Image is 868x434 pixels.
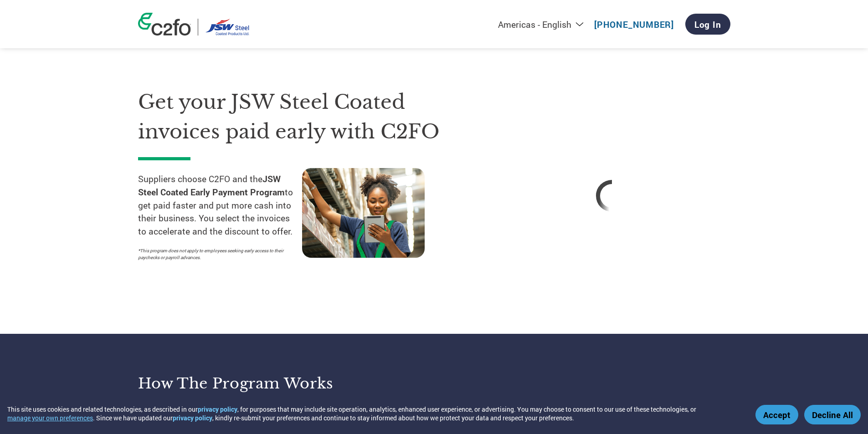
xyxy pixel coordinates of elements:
h3: How the program works [138,374,423,393]
a: privacy policy [173,414,212,422]
p: *This program does not apply to employees seeking early access to their paychecks or payroll adva... [138,247,293,261]
a: [PHONE_NUMBER] [594,19,674,30]
img: c2fo logo [138,13,191,36]
p: Suppliers choose C2FO and the to get paid faster and put more cash into their business. You selec... [138,173,302,238]
button: manage your own preferences [7,414,93,422]
img: JSW Steel Coated [205,19,250,36]
a: privacy policy [198,405,237,414]
strong: JSW Steel Coated Early Payment Program [138,173,285,198]
button: Accept [755,405,798,424]
h1: Get your JSW Steel Coated invoices paid early with C2FO [138,87,466,146]
div: This site uses cookies and related technologies, as described in our , for purposes that may incl... [7,405,742,422]
img: supply chain worker [302,168,425,258]
button: Decline All [804,405,861,424]
a: Log In [685,14,730,35]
